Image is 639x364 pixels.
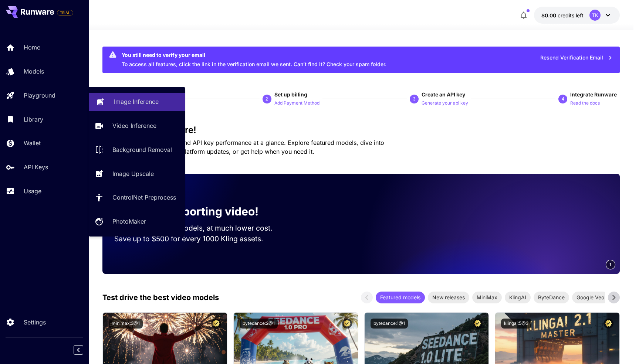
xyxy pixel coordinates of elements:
button: bytedance:1@1 [371,319,408,329]
div: TK [589,10,601,21]
button: Certified Model – Vetted for best performance and includes a commercial license. [342,319,352,329]
p: Read the docs [570,100,600,107]
button: Certified Model – Vetted for best performance and includes a commercial license. [211,319,221,329]
span: TRIAL [57,10,73,16]
a: Image Inference [89,93,185,111]
span: Google Veo [572,293,609,301]
div: Collapse sidebar [79,343,89,357]
a: Background Removal [89,141,185,159]
span: MiniMax [472,293,502,301]
p: Settings [24,318,46,327]
a: Video Inference [89,117,185,135]
p: Add Payment Method [274,100,319,107]
button: $0.00 [534,7,620,24]
a: ControlNet Preprocess [89,188,185,207]
span: $0.00 [541,12,558,18]
p: Image Inference [114,97,159,106]
p: ControlNet Preprocess [112,193,176,202]
span: ByteDance [534,293,569,301]
p: Library [24,115,43,124]
p: 4 [562,96,564,102]
button: bytedance:2@1 [240,319,278,329]
button: Resend Verification Email [536,50,617,65]
h3: Welcome to Runware! [102,125,620,135]
p: Now supporting video! [135,203,258,220]
span: 1 [609,262,612,267]
button: minimax:3@1 [109,319,143,329]
button: klingai:5@3 [501,319,531,329]
p: Wallet [24,139,41,147]
a: PhotoMaker [89,212,185,231]
p: Background Removal [112,145,172,154]
span: Integrate Runware [570,91,617,98]
button: Collapse sidebar [74,345,83,355]
button: Certified Model – Vetted for best performance and includes a commercial license. [603,319,613,329]
p: Generate your api key [422,100,468,107]
p: Playground [24,91,55,100]
span: New releases [428,293,469,301]
div: To access all features, click the link in the verification email we sent. Can’t find it? Check yo... [122,49,386,71]
span: credits left [558,12,584,18]
p: Run the best video models, at much lower cost. [114,223,287,234]
div: You still need to verify your email [122,51,386,59]
p: Usage [24,187,41,195]
a: Image Upscale [89,164,185,183]
p: PhotoMaker [112,217,146,226]
span: Set up billing [274,91,307,98]
p: Save up to $500 for every 1000 Kling assets. [114,234,287,244]
p: API Keys [24,163,48,171]
p: 2 [266,96,268,102]
span: Create an API key [422,91,465,98]
p: Models [24,67,44,76]
button: Certified Model – Vetted for best performance and includes a commercial license. [473,319,483,329]
span: Add your payment card to enable full platform functionality. [57,8,73,17]
span: Featured models [376,293,425,301]
p: 3 [413,96,416,102]
p: Image Upscale [112,169,154,178]
div: $0.00 [541,11,584,19]
span: KlingAI [505,293,531,301]
p: Home [24,43,40,52]
p: Test drive the best video models [102,292,219,303]
span: Check out your usage stats and API key performance at a glance. Explore featured models, dive int... [102,139,384,155]
p: Video Inference [112,121,156,130]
